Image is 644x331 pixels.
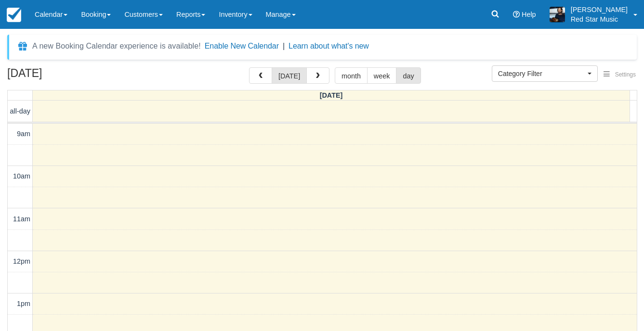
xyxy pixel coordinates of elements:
[205,41,279,51] button: Enable New Calendar
[7,8,21,22] img: checkfront-main-nav-mini-logo.png
[17,130,30,138] span: 9am
[615,71,636,78] span: Settings
[396,67,421,84] button: day
[7,67,129,85] h2: [DATE]
[272,67,307,84] button: [DATE]
[320,91,343,99] span: [DATE]
[289,42,369,50] a: Learn about what's new
[492,65,598,82] button: Category Filter
[10,107,30,115] span: all-day
[335,67,368,84] button: month
[13,172,30,180] span: 10am
[367,67,397,84] button: week
[17,300,30,307] span: 1pm
[13,215,30,223] span: 11am
[283,42,285,50] span: |
[32,40,201,52] div: A new Booking Calendar experience is available!
[13,257,30,265] span: 12pm
[571,14,628,24] p: Red Star Music
[522,11,536,18] span: Help
[498,69,585,78] span: Category Filter
[598,68,642,82] button: Settings
[513,11,520,18] i: Help
[550,7,565,22] img: A1
[571,5,628,14] p: [PERSON_NAME]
